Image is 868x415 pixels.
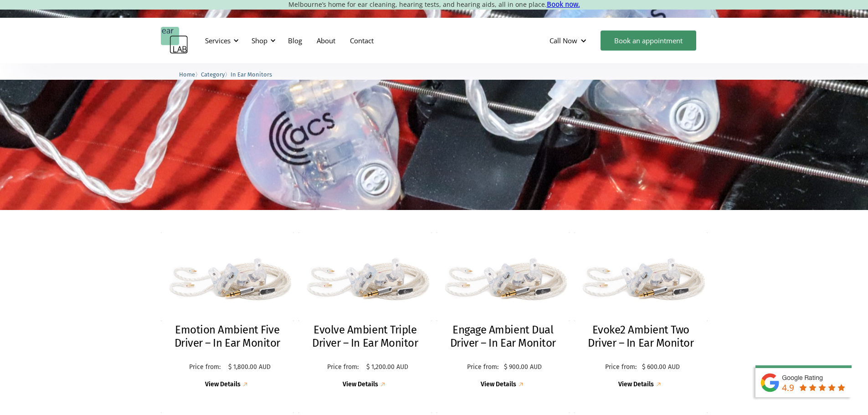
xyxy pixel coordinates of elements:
[583,323,699,350] h2: Evoke2 Ambient Two Driver – In Ear Monitor
[201,71,225,78] span: Category
[308,323,423,350] h2: Evolve Ambient Triple Driver – In Ear Monitor
[231,71,272,78] span: In Ear Monitors
[574,232,708,321] img: Evoke2 Ambient Two Driver – In Ear Monitor
[446,323,561,350] h2: Engage Ambient Dual Driver – In Ear Monitor
[322,364,364,371] p: Price from:
[437,232,570,321] img: Engage Ambient Dual Driver – In Ear Monitor
[205,381,241,389] div: View Details
[542,27,596,54] div: Call Now
[161,27,188,54] a: home
[464,364,502,371] p: Price from:
[601,31,696,51] a: Book an appointment
[179,70,201,79] li: 〉
[201,70,231,79] li: 〉
[281,27,309,54] a: Blog
[574,232,708,389] a: Evoke2 Ambient Two Driver – In Ear MonitorEvoke2 Ambient Two Driver – In Ear MonitorPrice from:$ ...
[179,71,195,78] span: Home
[184,364,226,371] p: Price from:
[550,36,577,45] div: Call Now
[170,323,285,350] h2: Emotion Ambient Five Driver – In Ear Monitor
[252,36,267,45] div: Shop
[343,27,381,54] a: Contact
[179,70,195,78] a: Home
[366,364,408,371] p: $ 1,200.00 AUD
[298,232,432,321] img: Evolve Ambient Triple Driver – In Ear Monitor
[246,27,278,54] div: Shop
[618,381,654,389] div: View Details
[200,27,241,54] div: Services
[437,232,570,389] a: Engage Ambient Dual Driver – In Ear MonitorEngage Ambient Dual Driver – In Ear MonitorPrice from:...
[298,232,432,389] a: Evolve Ambient Triple Driver – In Ear MonitorEvolve Ambient Triple Driver – In Ear MonitorPrice f...
[309,27,343,54] a: About
[481,381,516,389] div: View Details
[231,70,272,78] a: In Ear Monitors
[343,381,378,389] div: View Details
[161,232,294,389] a: Emotion Ambient Five Driver – In Ear MonitorEmotion Ambient Five Driver – In Ear MonitorPrice fro...
[504,364,542,371] p: $ 900.00 AUD
[161,232,294,321] img: Emotion Ambient Five Driver – In Ear Monitor
[642,364,680,371] p: $ 600.00 AUD
[201,70,225,78] a: Category
[205,36,231,45] div: Services
[602,364,640,371] p: Price from:
[228,364,271,371] p: $ 1,800.00 AUD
